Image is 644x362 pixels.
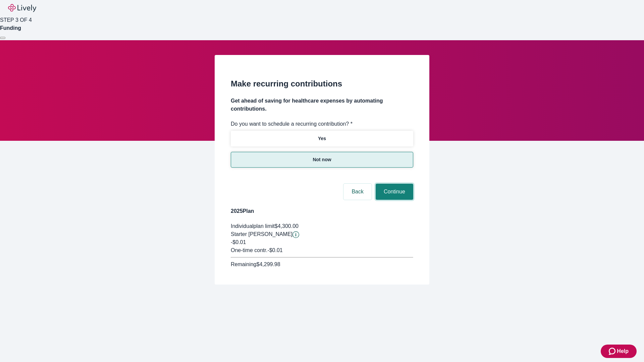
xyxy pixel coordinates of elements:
[231,120,353,128] label: Do you want to schedule a recurring contribution? *
[617,347,629,355] span: Help
[267,247,282,253] span: - $0.01
[313,156,331,163] p: Not now
[231,239,246,245] span: -$0.01
[275,223,299,229] span: $4,300.00
[8,4,36,12] img: Lively
[231,152,413,168] button: Not now
[601,345,637,358] button: Zendesk support iconHelp
[318,135,326,142] p: Yes
[231,131,413,146] button: Yes
[231,207,413,215] h4: 2025 Plan
[343,184,372,200] button: Back
[292,231,299,238] button: Lively will contribute $0.01 to establish your account
[231,78,413,90] h2: Make recurring contributions
[231,97,413,113] h4: Get ahead of saving for healthcare expenses by automating contributions.
[376,184,413,200] button: Continue
[231,261,256,267] span: Remaining
[231,247,267,253] span: One-time contr.
[292,231,299,238] svg: Starter penny details
[256,261,280,267] span: $4,299.98
[231,223,275,229] span: Individual plan limit
[231,231,292,237] span: Starter [PERSON_NAME]
[609,347,617,355] svg: Zendesk support icon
